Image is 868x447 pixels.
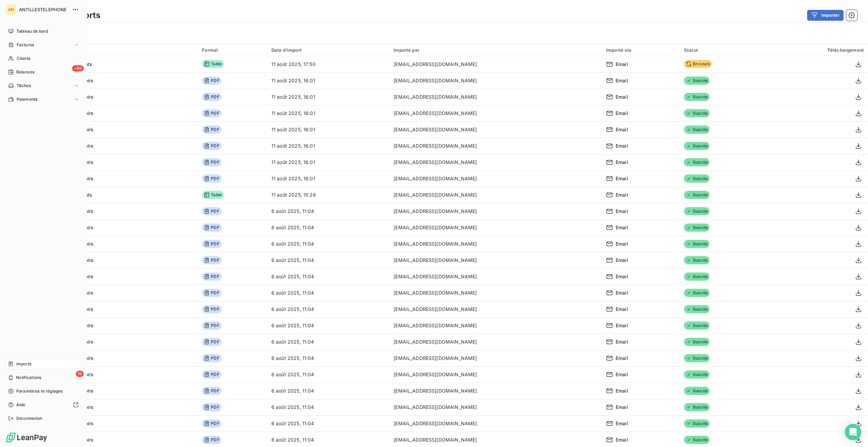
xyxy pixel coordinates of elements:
span: Email [616,143,628,149]
td: 11 août 2025, 17:50 [267,56,389,72]
span: PDF [202,77,221,85]
span: Table [202,60,224,68]
span: PDF [202,109,221,117]
td: [EMAIL_ADDRESS][DOMAIN_NAME] [389,399,602,415]
td: 6 août 2025, 11:04 [267,203,389,219]
div: Statut [684,47,759,53]
span: Succès [684,93,710,101]
span: Succès [684,354,710,362]
td: 6 août 2025, 11:04 [267,317,389,334]
a: Tâches [5,80,81,91]
div: Format [202,47,263,53]
span: Succès [684,403,710,411]
a: Imports [5,359,81,369]
span: Email [616,289,628,296]
span: Succès [684,191,710,199]
span: PDF [202,240,221,248]
td: [EMAIL_ADDRESS][DOMAIN_NAME] [389,121,602,138]
td: 11 août 2025, 16:01 [267,170,389,187]
div: AN [5,4,16,15]
span: 19 [76,371,84,377]
span: Email [616,257,628,264]
span: Notifications [16,375,41,381]
span: Aide [16,402,26,408]
span: Email [616,371,628,378]
span: PDF [202,256,221,264]
span: Succès [684,305,710,313]
span: PDF [202,175,221,183]
span: Email [616,387,628,394]
div: Importé via [606,47,676,53]
span: PDF [202,93,221,101]
span: PDF [202,436,221,444]
span: Tâches [17,83,31,89]
td: 6 août 2025, 11:04 [267,236,389,252]
button: Importer [807,10,844,21]
td: 11 août 2025, 16:01 [267,121,389,138]
span: PDF [202,387,221,395]
span: Succès [684,142,710,150]
span: Relances [16,69,34,75]
td: 11 août 2025, 16:01 [267,154,389,170]
td: [EMAIL_ADDRESS][DOMAIN_NAME] [389,170,602,187]
img: Logo LeanPay [5,432,48,443]
span: PDF [202,370,221,379]
span: PDF [202,289,221,297]
span: Succès [684,207,710,215]
a: Tableau de bord [5,26,81,37]
span: Email [616,61,628,68]
td: [EMAIL_ADDRESS][DOMAIN_NAME] [389,72,602,89]
td: [EMAIL_ADDRESS][DOMAIN_NAME] [389,236,602,252]
span: Email [616,94,628,100]
span: Succès [684,419,710,428]
td: 6 août 2025, 11:04 [267,350,389,366]
td: [EMAIL_ADDRESS][DOMAIN_NAME] [389,154,602,170]
a: Clients [5,53,81,64]
span: Email [616,241,628,247]
td: 6 août 2025, 11:04 [267,399,389,415]
span: PDF [202,272,221,281]
td: 11 août 2025, 16:01 [267,105,389,121]
span: Email [616,420,628,427]
div: Importé par [394,47,598,53]
span: Factures [17,42,34,48]
span: Succès [684,240,710,248]
td: 6 août 2025, 11:04 [267,366,389,383]
span: Email [616,126,628,133]
span: Succès [684,126,710,134]
td: 6 août 2025, 11:04 [267,252,389,268]
td: [EMAIL_ADDRESS][DOMAIN_NAME] [389,56,602,72]
span: PDF [202,142,221,150]
span: Email [616,175,628,182]
td: 6 août 2025, 11:04 [267,334,389,350]
td: [EMAIL_ADDRESS][DOMAIN_NAME] [389,187,602,203]
span: PDF [202,223,221,232]
span: Email [616,404,628,411]
span: PDF [202,354,221,362]
td: [EMAIL_ADDRESS][DOMAIN_NAME] [389,317,602,334]
a: Paramètres et réglages [5,386,81,397]
td: [EMAIL_ADDRESS][DOMAIN_NAME] [389,138,602,154]
span: Email [616,355,628,362]
td: [EMAIL_ADDRESS][DOMAIN_NAME] [389,301,602,317]
span: Succès [684,338,710,346]
span: Email [616,306,628,313]
span: PDF [202,338,221,346]
div: Téléchargement [768,47,864,53]
td: [EMAIL_ADDRESS][DOMAIN_NAME] [389,334,602,350]
span: PDF [202,305,221,313]
span: PDF [202,321,221,330]
td: 6 août 2025, 11:04 [267,415,389,432]
span: Succès [684,158,710,166]
td: 11 août 2025, 15:26 [267,187,389,203]
span: Succès [684,289,710,297]
span: Succès [684,321,710,330]
span: PDF [202,419,221,428]
a: Paiements [5,94,81,105]
span: PDF [202,207,221,215]
span: Paramètres et réglages [16,388,63,394]
span: Email [616,436,628,443]
td: 11 août 2025, 16:01 [267,72,389,89]
span: Email [616,77,628,84]
span: PDF [202,158,221,166]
